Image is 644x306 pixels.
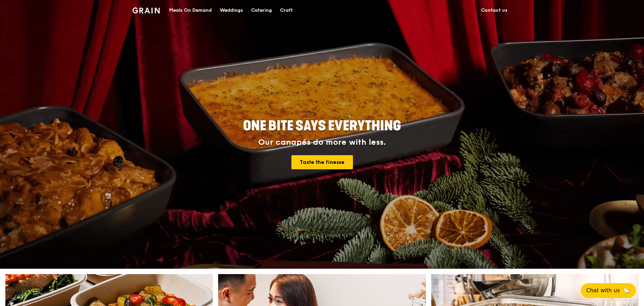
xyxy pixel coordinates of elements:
img: Grain [132,7,160,13]
div: Weddings [220,0,243,20]
a: Catering [247,0,276,20]
span: Chat with us [586,287,620,295]
a: Taste the finesse [291,155,353,169]
a: Craft [276,0,297,20]
span: ONE BITE SAYS EVERYTHING [243,118,401,134]
button: Chat with us🦙 [581,283,636,298]
a: Weddings [216,0,247,20]
div: Our canapés do more with less. [201,138,443,147]
div: Craft [280,0,293,20]
span: 🦙 [622,287,631,295]
a: Contact us [477,0,512,20]
div: Meals On Demand [169,0,212,20]
div: Catering [251,0,272,20]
